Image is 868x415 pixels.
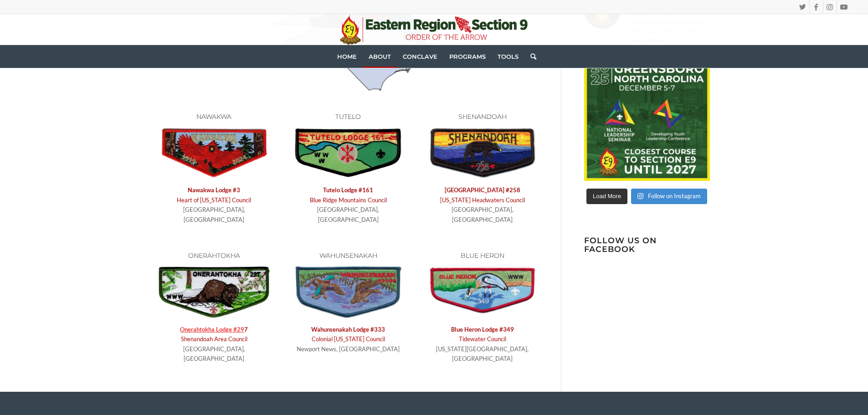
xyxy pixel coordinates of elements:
[593,193,621,200] span: Load More
[159,325,270,364] p: [GEOGRAPHIC_DATA], [GEOGRAPHIC_DATA]
[369,53,391,60] span: About
[637,193,643,200] svg: Instagram
[426,325,538,364] p: [US_STATE][GEOGRAPHIC_DATA], [GEOGRAPHIC_DATA]
[426,113,538,120] h6: SHENANDOAH
[181,335,247,343] a: Shenandoah Area Council
[311,326,385,333] a: Wahunsenakah Lodge #333
[188,186,240,194] a: Nawakwa Lodge #3
[426,264,538,320] img: 349-Blue Heron
[631,189,707,204] a: Instagram Follow on Instagram
[159,185,270,225] p: [GEOGRAPHIC_DATA], [GEOGRAPHIC_DATA]
[337,53,357,60] span: Home
[397,45,443,68] a: Conclave
[293,185,404,225] p: [GEOGRAPHIC_DATA], [GEOGRAPHIC_DATA]
[524,45,536,68] a: Search
[293,252,404,259] h6: WAHUNSENAKAH
[459,335,506,343] a: Tidewater Council
[449,53,486,60] span: Programs
[312,335,385,343] a: Colonial [US_STATE] Council
[586,189,627,204] button: Load More
[451,326,514,333] a: Blue Heron Lodge #349
[331,45,363,68] a: Home
[426,252,538,259] h6: BLUE HERON
[403,53,437,60] span: Conclave
[323,186,373,194] a: Tutelo Lodge #161
[159,252,270,259] h6: ONERAHTOKHA
[180,326,248,333] strong: 7
[584,236,710,254] h3: Follow us on Facebook
[159,264,270,320] img: Onerahtokha 297B Front-Large
[498,53,519,60] span: Tools
[584,257,812,316] iframe: fb:page Facebook Social Plugin
[426,185,538,225] p: [GEOGRAPHIC_DATA], [GEOGRAPHIC_DATA]
[492,45,524,68] a: Tools
[310,196,387,204] a: Blue Ridge Mountains Council
[443,45,492,68] a: Programs
[584,55,710,181] img: Don't miss your chance to partake in the premier OA training event if the year, the National Lead...
[293,264,404,320] img: 333-Wahunsenakah
[159,125,270,180] img: full_3b-S205-front
[363,45,397,68] a: About
[159,113,270,120] h6: NAWAKWA
[648,192,701,200] span: Follow on Instagram
[180,326,244,333] a: Onerahtokha Lodge #29
[440,196,525,204] a: [US_STATE] Headwaters Council
[293,125,404,180] img: 161-Tutelo
[445,186,520,194] a: [GEOGRAPHIC_DATA] #258
[177,196,251,204] a: Heart of [US_STATE] Council
[426,125,538,180] img: 258-Shenandoah
[293,325,404,354] p: Newport News, [GEOGRAPHIC_DATA]
[293,113,404,120] h6: TUTELO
